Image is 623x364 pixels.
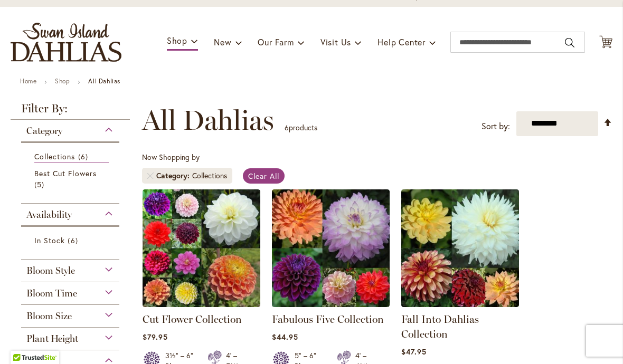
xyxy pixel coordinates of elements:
[147,173,154,179] a: Remove Category Collections
[482,117,510,136] label: Sort by:
[26,288,77,299] span: Bloom Time
[55,77,70,85] a: Shop
[26,333,78,344] span: Plant Height
[34,151,75,161] span: Collections
[34,179,47,190] span: 5
[34,168,109,190] a: Best Cut Flowers
[272,332,298,342] span: $44.95
[11,23,121,62] a: store logo
[401,313,479,340] a: Fall Into Dahlias Collection
[26,265,75,276] span: Bloom Style
[248,171,279,181] span: Clear All
[34,168,97,178] span: Best Cut Flowers
[20,77,36,85] a: Home
[34,151,109,162] a: Collections
[167,35,187,46] span: Shop
[192,170,227,181] div: Collections
[26,310,72,322] span: Bloom Size
[401,299,519,309] a: Fall Into Dahlias Collection
[401,189,519,307] img: Fall Into Dahlias Collection
[8,327,37,356] iframe: Launch Accessibility Center
[272,189,390,307] img: Fabulous Five Collection
[285,119,317,136] p: products
[243,168,285,184] a: Clear All
[214,36,231,47] span: New
[258,36,294,47] span: Our Farm
[26,209,72,221] span: Availability
[143,332,168,342] span: $79.95
[272,313,384,325] a: Fabulous Five Collection
[142,152,200,162] span: Now Shopping by
[11,103,130,120] strong: Filter By:
[377,36,426,47] span: Help Center
[401,347,427,357] span: $47.95
[34,235,109,246] a: In Stock 6
[143,299,260,309] a: CUT FLOWER COLLECTION
[78,151,91,162] span: 6
[272,299,390,309] a: Fabulous Five Collection
[68,235,80,246] span: 6
[320,36,351,47] span: Visit Us
[88,77,120,85] strong: All Dahlias
[26,125,62,137] span: Category
[143,313,242,325] a: Cut Flower Collection
[285,122,289,132] span: 6
[34,235,65,245] span: In Stock
[142,104,274,136] span: All Dahlias
[143,189,260,307] img: CUT FLOWER COLLECTION
[156,170,192,181] span: Category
